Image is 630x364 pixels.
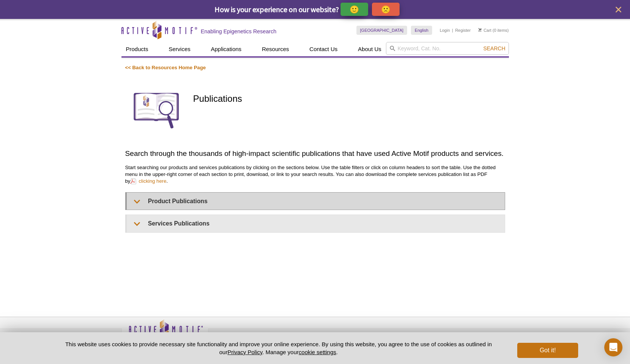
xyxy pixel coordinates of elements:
p: 🙁 [381,5,390,14]
a: Privacy Policy [227,349,262,355]
img: Publications [125,79,188,141]
a: Products [121,42,153,56]
p: 🙂 [350,5,359,14]
a: Applications [206,42,246,56]
a: Services [164,42,195,56]
button: Got it! [517,343,578,358]
a: clicking here [130,177,166,185]
button: cookie settings [299,349,336,355]
li: | [452,26,453,35]
img: Active Motif, [121,317,208,348]
a: Cart [478,28,492,33]
span: How is your experience on our website? [215,5,339,14]
span: Search [483,45,505,51]
p: This website uses cookies to provide necessary site functionality and improve your online experie... [52,340,505,356]
button: close [614,5,623,14]
summary: Services Publications [127,215,505,232]
table: Click to Verify - This site chose Symantec SSL for secure e-commerce and confidential communicati... [424,330,481,347]
p: Start searching our products and services publications by clicking on the sections below. Use the... [125,164,505,185]
img: Your Cart [478,28,482,32]
a: Contact Us [305,42,342,56]
a: [GEOGRAPHIC_DATA] [356,26,408,35]
h1: Publications [193,94,505,105]
input: Keyword, Cat. No. [386,42,509,55]
button: Search [481,45,507,52]
h2: Search through the thousands of high-impact scientific publications that have used Active Motif p... [125,148,505,159]
li: (0 items) [478,26,509,35]
div: Open Intercom Messenger [604,338,622,356]
h2: Enabling Epigenetics Research [201,28,277,35]
a: Login [440,28,450,33]
a: Resources [257,42,294,56]
a: Register [455,28,471,33]
a: << Back to Resources Home Page [125,65,206,70]
a: About Us [353,42,386,56]
a: English [411,26,432,35]
summary: Product Publications [127,193,505,210]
